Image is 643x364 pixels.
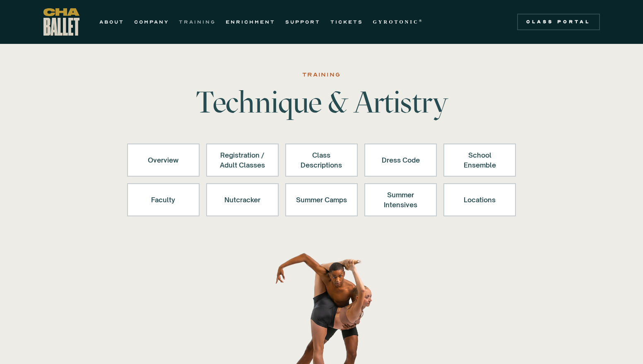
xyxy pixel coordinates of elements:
div: Class Portal [522,19,595,25]
a: Faculty [127,183,200,216]
div: Summer Intensives [375,190,426,210]
a: TRAINING [179,17,216,27]
a: Summer Camps [285,183,358,216]
a: ENRICHMENT [226,17,275,27]
div: School Ensemble [454,150,505,170]
a: School Ensemble [443,144,516,177]
div: Dress Code [375,150,426,170]
a: GYROTONIC® [373,17,424,27]
h1: Technique & Artistry [193,87,451,117]
a: SUPPORT [285,17,320,27]
a: ABOUT [99,17,124,27]
div: Training [302,70,340,80]
a: Dress Code [364,144,437,177]
a: Class Portal [517,14,600,30]
a: TICKETS [330,17,363,27]
div: Overview [138,150,189,170]
a: Nutcracker [206,183,279,216]
a: Locations [443,183,516,216]
a: Summer Intensives [364,183,437,216]
div: Locations [454,190,505,210]
div: Registration / Adult Classes [217,150,268,170]
a: Registration /Adult Classes [206,144,279,177]
a: home [43,8,79,36]
a: Overview [127,144,200,177]
strong: GYROTONIC [373,19,419,25]
a: Class Descriptions [285,144,358,177]
div: Summer Camps [296,190,347,210]
sup: ® [419,19,424,23]
a: COMPANY [134,17,169,27]
div: Faculty [138,190,189,210]
div: Nutcracker [217,190,268,210]
div: Class Descriptions [296,150,347,170]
